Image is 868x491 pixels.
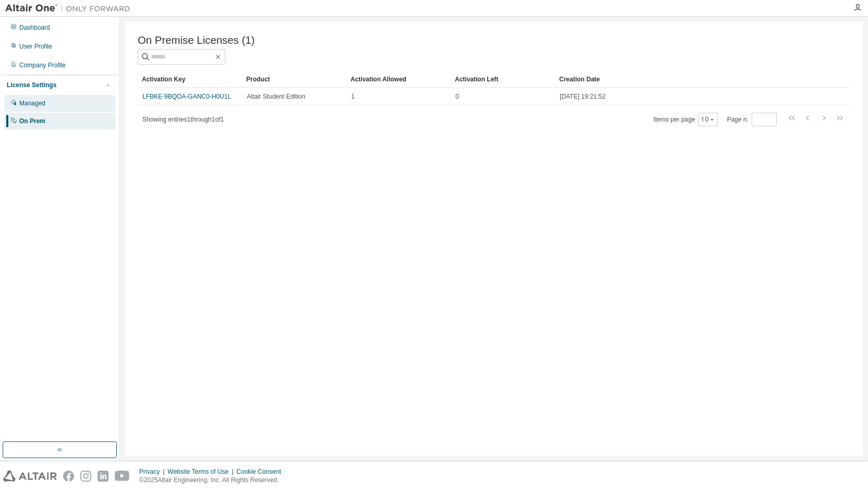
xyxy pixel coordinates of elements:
[351,92,355,101] span: 1
[5,3,136,14] img: Altair One
[139,468,167,476] div: Privacy
[19,117,45,125] div: On Prem
[236,468,287,476] div: Cookie Consent
[247,92,305,101] span: Altair Student Edition
[560,92,606,101] span: [DATE] 19:21:52
[701,115,715,124] button: 10
[19,42,52,51] div: User Profile
[3,471,57,482] img: altair_logo.svg
[351,71,447,88] div: Activation Allowed
[455,71,551,88] div: Activation Left
[654,113,718,126] span: Items per page
[142,71,238,88] div: Activation Key
[19,23,50,32] div: Dashboard
[19,99,45,107] div: Managed
[142,116,224,123] span: Showing entries 1 through 1 of 1
[7,81,56,89] div: License Settings
[138,34,255,46] span: On Premise Licenses (1)
[115,471,130,482] img: youtube.svg
[559,71,804,88] div: Creation Date
[80,471,91,482] img: instagram.svg
[455,92,459,101] span: 0
[19,61,66,69] div: Company Profile
[167,468,236,476] div: Website Terms of Use
[246,71,342,88] div: Product
[139,476,287,485] p: © 2025 Altair Engineering, Inc. All Rights Reserved.
[63,471,74,482] img: facebook.svg
[727,113,777,126] span: Page n.
[142,93,231,100] a: LFBKE-9BQOA-GANC0-H0U1L
[98,471,108,482] img: linkedin.svg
